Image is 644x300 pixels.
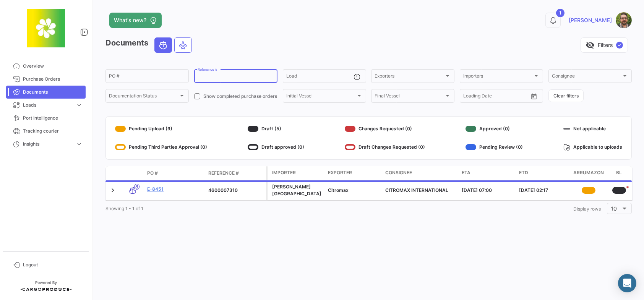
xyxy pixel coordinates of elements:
[325,166,382,180] datatable-header-cell: Exporter
[272,169,296,176] span: Importer
[616,42,623,49] span: ✓
[345,123,425,135] div: Changes Requested (0)
[286,94,356,100] span: Initial Vessel
[23,141,73,148] span: Insights
[385,169,412,176] span: Consignee
[23,89,83,96] span: Documents
[23,115,83,122] span: Port Intelligence
[175,38,191,52] button: Air
[616,169,622,177] span: BL
[115,123,207,135] div: Pending Upload (9)
[462,169,470,176] span: ETA
[552,75,621,80] span: Consignee
[611,205,617,212] span: 10
[268,166,325,180] datatable-header-cell: Importer
[459,166,516,180] datatable-header-cell: ETA
[134,184,140,190] span: 8
[76,141,83,148] span: expand_more
[248,141,304,153] div: Draft approved (0)
[466,123,523,135] div: Approved (0)
[375,75,444,80] span: Exporters
[203,93,277,100] span: Show completed purchase orders
[76,102,83,109] span: expand_more
[618,274,636,292] div: Abrir Intercom Messenger
[23,76,83,83] span: Purchase Orders
[519,169,528,176] span: ETD
[105,37,194,53] h3: Documents
[375,94,444,100] span: Final Vessel
[23,128,83,135] span: Tracking courier
[385,187,448,193] span: CITROMAX INTERNATIONAL
[548,89,584,102] button: Clear filters
[586,41,595,50] span: visibility_off
[147,186,202,193] a: E-8451
[23,63,83,70] span: Overview
[616,12,632,28] img: SR.jpg
[6,125,86,138] a: Tracking courier
[208,187,263,194] div: 4600007310
[121,170,144,176] datatable-header-cell: Transport mode
[105,206,143,211] span: Showing 1 - 1 of 1
[462,187,513,194] div: [DATE] 07:00
[345,141,425,153] div: Draft Changes Requested (0)
[27,9,65,47] img: 8664c674-3a9e-46e9-8cba-ffa54c79117b.jfif
[563,123,622,135] div: Not applicable
[6,73,86,86] a: Purchase Orders
[114,16,146,24] span: What's new?
[144,167,205,180] datatable-header-cell: PO #
[23,102,73,109] span: Loads
[115,141,207,153] div: Pending Third Parties Approval (0)
[147,170,158,177] span: PO #
[519,187,570,194] div: [DATE] 02:17
[109,94,178,100] span: Documentation Status
[463,94,474,100] input: From
[155,38,172,52] button: Ocean
[205,167,266,180] datatable-header-cell: Reference #
[328,187,379,194] div: Citromax
[528,91,540,102] button: Open calendar
[466,141,523,153] div: Pending Review (0)
[479,94,510,100] input: To
[6,86,86,99] a: Documents
[604,166,634,180] datatable-header-cell: BL
[248,123,304,135] div: Draft (5)
[208,170,239,177] span: Reference #
[563,141,622,153] div: Applicable to uploads
[109,186,117,194] a: Expand/Collapse Row
[328,169,352,176] span: Exporter
[463,75,533,80] span: Importers
[6,60,86,73] a: Overview
[573,166,604,180] datatable-header-cell: Arrumazon
[6,112,86,125] a: Port Intelligence
[272,183,322,197] div: [PERSON_NAME] [GEOGRAPHIC_DATA]
[23,261,83,268] span: Logout
[569,16,612,24] span: [PERSON_NAME]
[516,166,573,180] datatable-header-cell: ETD
[109,13,162,28] button: What's new?
[581,37,628,53] button: visibility_offFilters✓
[573,206,601,212] span: Display rows
[382,166,459,180] datatable-header-cell: Consignee
[573,169,604,177] span: Arrumazon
